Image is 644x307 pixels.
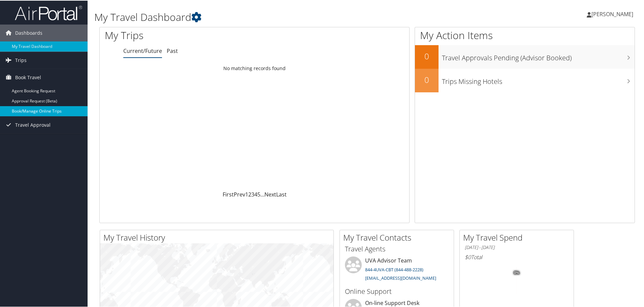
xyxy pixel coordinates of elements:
[223,190,234,197] a: First
[365,266,423,272] a: 844-4UVA-CBT (844-488-2228)
[257,190,260,197] a: 5
[15,68,41,85] span: Book Travel
[465,244,569,250] h6: [DATE] - [DATE]
[514,270,519,274] tspan: 0%
[442,73,635,86] h3: Trips Missing Hotels
[587,3,640,24] a: [PERSON_NAME]
[245,190,248,197] a: 1
[345,244,449,253] h3: Travel Agents
[94,9,458,24] h1: My Travel Dashboard
[465,253,569,260] h6: Total
[15,4,82,20] img: airportal-logo.png
[105,28,275,42] h1: My Trips
[100,62,409,74] td: No matching records found
[415,68,635,92] a: 0Trips Missing Hotels
[248,190,251,197] a: 2
[167,47,178,54] a: Past
[415,44,635,68] a: 0Travel Approvals Pending (Advisor Booked)
[463,231,574,243] h2: My Travel Spend
[260,190,264,197] span: …
[365,274,436,280] a: [EMAIL_ADDRESS][DOMAIN_NAME]
[251,190,254,197] a: 3
[465,253,471,260] span: $0
[415,73,439,85] h2: 0
[276,190,287,197] a: Last
[234,190,245,197] a: Prev
[103,231,333,243] h2: My Travel History
[15,24,42,41] span: Dashboards
[415,50,439,61] h2: 0
[442,49,635,62] h3: Travel Approvals Pending (Advisor Booked)
[345,286,449,296] h3: Online Support
[15,116,51,133] span: Travel Approval
[264,190,276,197] a: Next
[343,231,454,243] h2: My Travel Contacts
[342,256,452,283] li: UVA Advisor Team
[15,51,27,68] span: Trips
[123,47,162,54] a: Current/Future
[591,10,633,17] span: [PERSON_NAME]
[415,28,635,42] h1: My Action Items
[254,190,257,197] a: 4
